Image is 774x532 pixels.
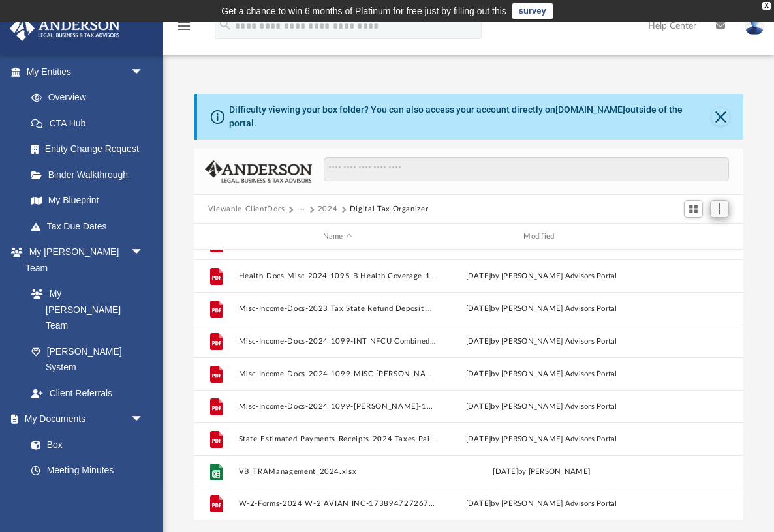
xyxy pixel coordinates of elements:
[131,406,157,433] span: arrow_drop_down
[18,432,150,458] a: Box
[18,281,150,339] a: My [PERSON_NAME] Team
[18,162,163,188] a: Binder Walkthrough
[176,18,192,34] i: menu
[238,231,436,243] div: Name
[18,338,157,380] a: [PERSON_NAME] System
[18,483,150,509] a: Forms Library
[710,200,730,218] button: Add
[194,250,743,520] div: grid
[131,59,157,85] span: arrow_drop_down
[9,406,157,432] a: My Documentsarrow_drop_down
[238,272,437,280] button: Health-Docs-Misc-2024 1095-B Health Coverage-175263603568771a8351f1d.pdf
[229,103,711,130] div: Difficulty viewing your box folder? You can also access your account directly on outside of the p...
[442,498,641,510] div: [DATE] by [PERSON_NAME] Advisors Portal
[442,231,640,243] div: Modified
[6,16,124,41] img: Anderson Advisors Platinum Portal
[442,466,641,478] div: [DATE] by [PERSON_NAME]
[18,85,163,111] a: Overview
[442,336,641,347] div: [DATE] by [PERSON_NAME] Advisors Portal
[238,337,437,346] button: Misc-Income-Docs-2024 1099-INT NFCU Combined-175277544968793b19a8c9c.pdf
[18,458,157,484] a: Meeting Minutes
[238,435,437,443] button: State-Estimated-Payments-Receipts-2024 Taxes Paid Non W2-1752519903687554df354c0.pdf
[238,499,437,508] button: W-2-Forms-2024 W-2 AVIAN INC-173894727267a63ac871eac.pdf
[442,401,641,413] div: [DATE] by [PERSON_NAME] Advisors Portal
[442,303,641,315] div: [DATE] by [PERSON_NAME] Advisors Portal
[18,110,163,136] a: CTA Hub
[238,370,437,378] button: Misc-Income-Docs-2024 1099-MISC [PERSON_NAME]-175277549568793b478bc53.pdf
[238,304,437,313] button: Misc-Income-Docs-2023 Tax State Refund Deposit 2024-175277607068793d8648025.pdf
[9,239,157,281] a: My [PERSON_NAME] Teamarrow_drop_down
[238,402,437,411] button: Misc-Income-Docs-2024 1099-[PERSON_NAME]-175277552768793b677966e.pdf
[442,271,641,282] div: [DATE] by [PERSON_NAME] Advisors Portal
[221,3,506,19] div: Get a chance to win 6 months of Platinum for free just by filling out this
[442,368,641,380] div: [DATE] by [PERSON_NAME] Advisors Portal
[442,434,641,445] div: [DATE] by [PERSON_NAME] Advisors Portal
[555,104,625,115] a: [DOMAIN_NAME]
[200,231,232,243] div: id
[684,200,704,218] button: Switch to Grid View
[18,136,163,162] a: Entity Change Request
[318,203,338,215] button: 2024
[176,25,192,34] a: menu
[218,18,232,32] i: search
[762,2,771,10] div: close
[350,203,429,215] button: Digital Tax Organizer
[745,16,764,35] img: User Pic
[297,203,305,215] button: ···
[18,213,163,239] a: Tax Due Dates
[238,467,437,476] button: VB_TRAManagement_2024.xlsx
[131,239,157,266] span: arrow_drop_down
[18,188,157,214] a: My Blueprint
[646,231,737,243] div: id
[18,380,157,406] a: Client Referrals
[711,108,730,126] button: Close
[208,203,285,215] button: Viewable-ClientDocs
[9,59,163,85] a: My Entitiesarrow_drop_down
[512,3,553,19] a: survey
[324,157,730,182] input: Search files and folders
